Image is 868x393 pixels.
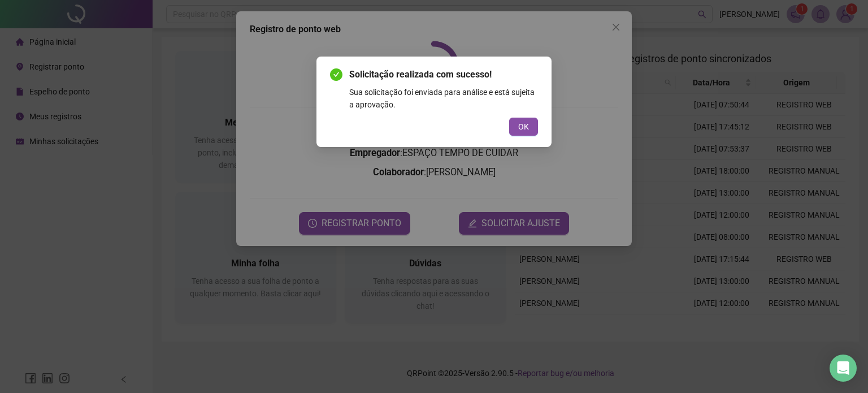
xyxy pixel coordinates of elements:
span: check-circle [330,68,342,81]
span: OK [518,120,529,133]
div: Sua solicitação foi enviada para análise e está sujeita a aprovação. [349,86,538,111]
button: OK [509,118,538,136]
div: Open Intercom Messenger [830,355,857,382]
span: Solicitação realizada com sucesso! [349,68,538,81]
